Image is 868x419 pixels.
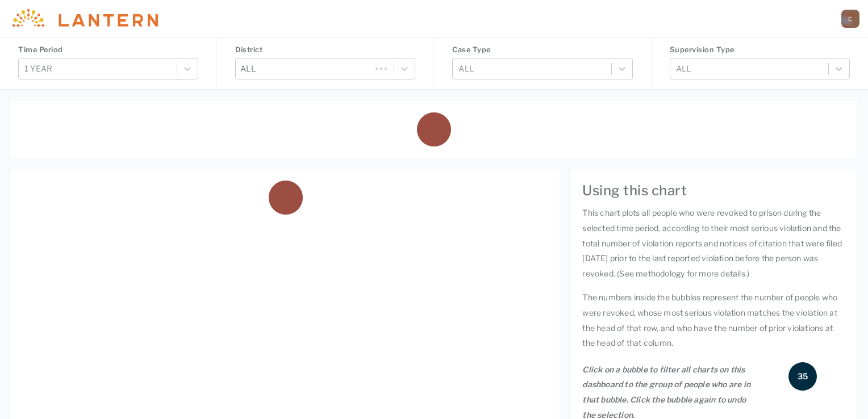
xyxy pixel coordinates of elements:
[788,362,817,391] div: 35
[582,181,845,201] h4: Using this chart
[841,10,859,28] a: C
[670,44,850,55] h4: Supervision Type
[18,44,198,55] h4: Time Period
[452,44,632,55] h4: Case Type
[582,290,845,350] p: The numbers inside the bubbles represent the number of people who were revoked, whose most seriou...
[236,59,371,78] div: ALL
[9,9,158,28] img: Lantern
[582,206,845,281] p: This chart plots all people who were revoked to prison during the selected time period, according...
[235,44,415,55] h4: District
